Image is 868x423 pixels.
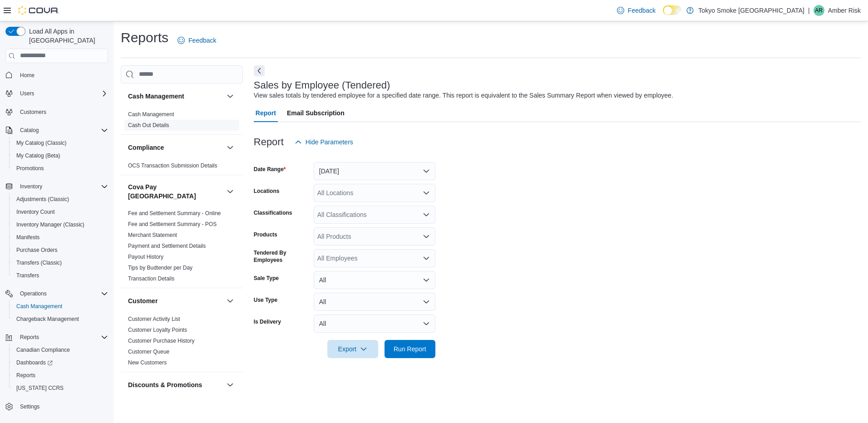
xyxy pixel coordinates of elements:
[13,163,108,174] span: Promotions
[128,296,223,305] button: Customer
[254,296,277,304] label: Use Type
[20,127,39,134] span: Catalog
[254,166,286,173] label: Date Range
[13,344,108,355] span: Canadian Compliance
[423,189,430,197] button: Open list of options
[20,403,39,410] span: Settings
[423,255,430,262] button: Open list of options
[13,194,108,205] span: Adjustments (Classic)
[16,221,84,228] span: Inventory Manager (Classic)
[16,125,42,136] button: Catalog
[16,315,79,323] span: Chargeback Management
[9,137,112,149] button: My Catalog (Classic)
[814,5,824,16] div: Amber Risk
[314,315,435,333] button: All
[254,80,390,91] h3: Sales by Employee (Tendered)
[225,142,236,153] button: Compliance
[128,253,163,261] span: Payout History
[628,6,656,15] span: Feedback
[13,138,70,148] a: My Catalog (Classic)
[254,187,280,195] label: Locations
[13,257,108,268] span: Transfers (Classic)
[254,231,277,238] label: Products
[333,340,373,358] span: Export
[16,196,69,203] span: Adjustments (Classic)
[225,295,236,306] button: Customer
[13,357,108,368] span: Dashboards
[13,270,43,281] a: Transfers
[128,242,206,250] span: Payment and Settlement Details
[128,182,223,201] h3: Cova Pay [GEOGRAPHIC_DATA]
[9,244,112,256] button: Purchase Orders
[9,369,112,382] button: Reports
[16,303,62,310] span: Cash Management
[2,331,112,344] button: Reports
[128,210,221,217] span: Fee and Settlement Summary - Online
[13,232,43,243] a: Manifests
[663,5,682,15] input: Dark Mode
[13,163,48,174] a: Promotions
[121,29,168,47] h1: Reports
[128,111,174,118] a: Cash Management
[2,287,112,300] button: Operations
[13,344,74,355] a: Canadian Compliance
[13,194,73,205] a: Adjustments (Classic)
[9,344,112,356] button: Canadian Compliance
[9,269,112,282] button: Transfers
[16,401,43,412] a: Settings
[16,332,108,343] span: Reports
[128,359,167,366] a: New Customers
[16,359,53,366] span: Dashboards
[13,370,39,381] a: Reports
[16,152,60,159] span: My Catalog (Beta)
[128,380,202,389] h3: Discounts & Promotions
[128,232,177,238] a: Merchant Statement
[128,162,217,169] a: OCS Transaction Submission Details
[13,150,64,161] a: My Catalog (Beta)
[13,207,108,217] span: Inventory Count
[128,380,223,389] button: Discounts & Promotions
[16,139,67,147] span: My Catalog (Classic)
[13,301,66,312] a: Cash Management
[128,122,169,129] span: Cash Out Details
[128,143,223,152] button: Compliance
[13,370,108,381] span: Reports
[20,290,47,297] span: Operations
[9,300,112,313] button: Cash Management
[225,379,236,390] button: Discounts & Promotions
[128,316,180,322] a: Customer Activity List
[128,221,217,228] span: Fee and Settlement Summary - POS
[254,209,292,216] label: Classifications
[698,5,804,16] p: Tokyo Smoke [GEOGRAPHIC_DATA]
[256,104,276,122] span: Report
[16,234,39,241] span: Manifests
[128,275,174,282] a: Transaction Details
[327,340,378,358] button: Export
[20,90,34,97] span: Users
[121,160,243,175] div: Compliance
[16,70,38,81] a: Home
[2,105,112,118] button: Customers
[13,314,108,325] span: Chargeback Management
[128,326,187,334] span: Customer Loyalty Points
[9,193,112,206] button: Adjustments (Classic)
[291,133,357,151] button: Hide Parameters
[16,288,50,299] button: Operations
[16,107,50,118] a: Customers
[16,88,38,99] button: Users
[9,218,112,231] button: Inventory Manager (Classic)
[9,231,112,244] button: Manifests
[254,137,284,148] h3: Report
[128,143,164,152] h3: Compliance
[128,264,192,271] span: Tips by Budtender per Day
[13,357,56,368] a: Dashboards
[9,206,112,218] button: Inventory Count
[9,256,112,269] button: Transfers (Classic)
[13,232,108,243] span: Manifests
[16,332,43,343] button: Reports
[128,265,192,271] a: Tips by Budtender per Day
[16,125,108,136] span: Catalog
[13,138,108,148] span: My Catalog (Classic)
[13,150,108,161] span: My Catalog (Beta)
